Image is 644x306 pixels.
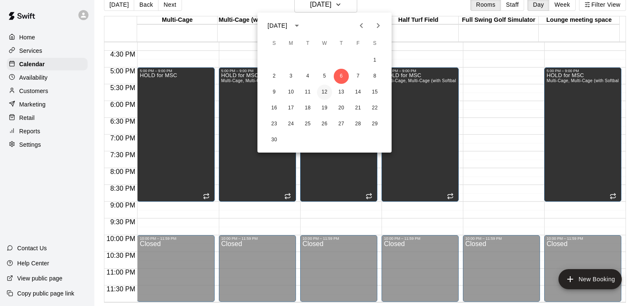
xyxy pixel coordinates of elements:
button: 2 [267,69,282,84]
button: 10 [283,85,299,100]
button: 14 [351,85,366,100]
button: 6 [334,69,349,84]
button: 19 [317,101,332,116]
button: 4 [300,69,315,84]
button: 21 [351,101,366,116]
button: 11 [300,85,315,100]
span: Sunday [267,35,282,52]
button: 7 [351,69,366,84]
span: Tuesday [300,35,315,52]
button: 9 [267,85,282,100]
span: Saturday [367,35,382,52]
button: 12 [317,85,332,100]
button: 3 [283,69,299,84]
button: Previous month [353,17,370,34]
button: 1 [367,53,382,68]
button: 13 [334,85,349,100]
button: 5 [317,69,332,84]
button: 24 [283,117,299,132]
button: 22 [367,101,382,116]
div: [DATE] [267,21,287,30]
button: 26 [317,117,332,132]
button: 20 [334,101,349,116]
span: Monday [283,35,299,52]
button: 23 [267,117,282,132]
button: Next month [370,17,387,34]
span: Thursday [334,35,349,52]
button: 30 [267,132,282,148]
button: 8 [367,69,382,84]
span: Wednesday [317,35,332,52]
button: 27 [334,117,349,132]
button: 29 [367,117,382,132]
button: 25 [300,117,315,132]
button: 18 [300,101,315,116]
button: 16 [267,101,282,116]
button: 17 [283,101,299,116]
span: Friday [351,35,366,52]
button: calendar view is open, switch to year view [290,18,304,33]
button: 28 [351,117,366,132]
button: 15 [367,85,382,100]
